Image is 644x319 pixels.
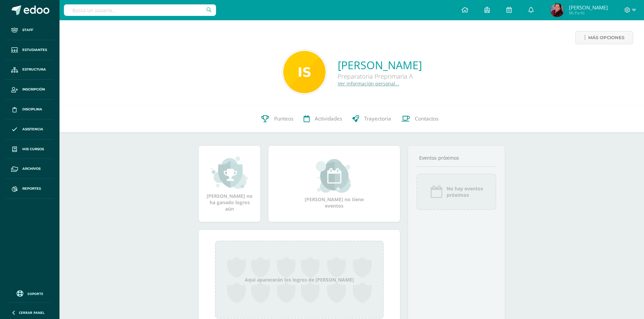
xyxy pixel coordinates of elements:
[27,291,43,296] span: Soporte
[338,58,422,72] a: [PERSON_NAME]
[315,115,342,122] span: Actividades
[415,115,438,122] span: Contactos
[22,107,42,112] span: Disciplina
[5,179,54,199] a: Reportes
[256,105,299,132] a: Punteos
[416,155,496,161] div: Eventos próximos
[364,115,391,122] span: Trayectoria
[347,105,396,132] a: Trayectoria
[5,40,54,60] a: Estudiantes
[430,185,443,198] img: event_icon.png
[569,4,608,11] span: [PERSON_NAME]
[447,185,483,198] span: No hay eventos próximos
[5,80,54,100] a: Inscripción
[22,166,41,171] span: Archivos
[215,241,384,319] div: Aquí aparecerán los logros de [PERSON_NAME]
[338,72,422,80] div: Preparatoria Preprimaria A
[22,127,43,132] span: Asistencia
[5,139,54,159] a: Mis cursos
[22,27,33,33] span: Staff
[22,47,47,53] span: Estudiantes
[274,115,293,122] span: Punteos
[338,80,399,87] a: Ver información personal...
[283,51,326,93] img: 4c2a374d9a6a8bbff98b84245c510d87.png
[5,20,54,40] a: Staff
[575,31,633,44] a: Más opciones
[22,147,44,152] span: Mis cursos
[299,105,347,132] a: Actividades
[19,310,45,315] span: Cerrar panel
[5,159,54,179] a: Archivos
[22,186,41,191] span: Reportes
[5,60,54,80] a: Estructura
[206,156,254,212] div: [PERSON_NAME] no ha ganado logros aún
[5,119,54,139] a: Asistencia
[588,31,624,44] span: Más opciones
[396,105,444,132] a: Contactos
[8,289,51,298] a: Soporte
[64,4,216,16] input: Busca un usuario...
[22,67,46,72] span: Estructura
[22,87,45,92] span: Inscripción
[569,10,608,16] span: Mi Perfil
[316,159,353,193] img: event_small.png
[211,156,248,189] img: achievement_small.png
[5,100,54,119] a: Disciplina
[301,159,368,209] div: [PERSON_NAME] no tiene eventos
[550,3,564,17] img: 00c1b1db20a3e38a90cfe610d2c2e2f3.png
